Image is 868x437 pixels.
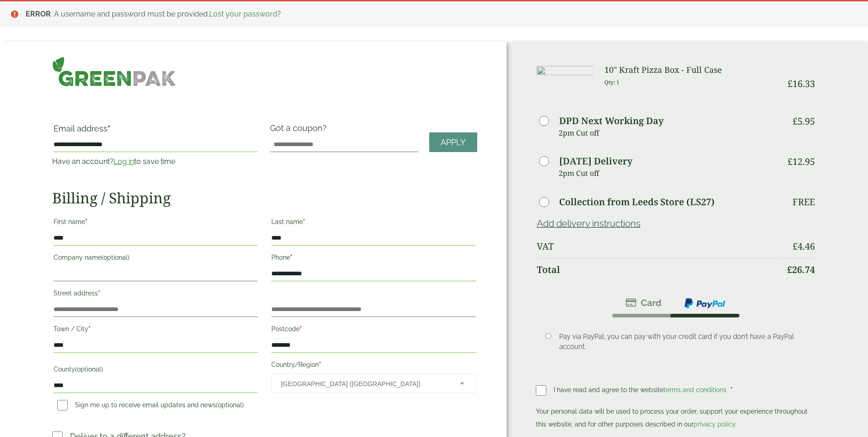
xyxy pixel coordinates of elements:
p: 2pm Cut off [559,126,781,140]
abbr: required [290,254,292,261]
span: (optional) [102,254,129,261]
img: GreenPak Supplies [52,56,176,87]
a: Lost your password [209,10,277,18]
label: DPD Next Working Day [559,116,663,126]
span: £ [793,240,798,252]
label: Postcode [271,322,475,338]
label: Company name [54,251,258,267]
bdi: 16.33 [787,77,815,90]
p: Have an account? to save time [52,156,259,167]
a: Add delivery instructions [537,218,641,229]
label: [DATE] Delivery [559,157,632,166]
span: I have read and agree to the website [554,386,728,393]
abbr: required [108,124,110,133]
p: Your personal data will be used to process your order, support your experience throughout this we... [536,405,816,431]
label: Got a coupon? [270,123,330,137]
th: Total [537,258,781,281]
span: £ [787,77,793,90]
label: County [54,363,258,378]
span: Country/Region [271,374,475,393]
label: Sign me up to receive email updates and news [54,401,248,411]
span: £ [793,115,798,127]
li: : A username and password must be provided. ? [26,9,853,20]
label: Town / City [54,322,258,338]
bdi: 4.46 [793,240,815,252]
img: stripe.png [625,297,662,308]
abbr: required [98,290,100,297]
img: ppcp-gateway.png [684,297,726,309]
span: Apply [441,137,466,147]
abbr: required [303,218,305,225]
strong: ERROR [26,10,51,18]
span: (optional) [75,366,103,373]
abbr: required [300,325,302,333]
h3: 10" Kraft Pizza Box - Full Case [604,65,781,75]
label: Collection from Leeds Store (LS27) [559,197,715,207]
small: Qty: 1 [604,79,620,86]
input: Sign me up to receive email updates and news(optional) [57,400,68,410]
label: Last name [271,215,475,231]
a: privacy policy [694,421,735,428]
label: First name [54,215,258,231]
label: Country/Region [271,358,475,374]
abbr: required [319,361,321,368]
label: Email address [54,125,258,137]
span: (optional) [216,401,244,409]
bdi: 26.74 [787,263,815,276]
bdi: 12.95 [787,155,815,168]
a: Apply [429,132,477,152]
p: 2pm Cut off [559,166,781,180]
span: United Kingdom (UK) [281,374,447,393]
p: Pay via PayPal; you can pay with your credit card if you don’t have a PayPal account. [559,332,802,352]
label: Phone [271,251,475,267]
abbr: required [88,325,91,333]
label: Street address [54,287,258,302]
a: Log in [113,157,134,166]
th: VAT [537,235,781,257]
a: terms and conditions [663,386,727,393]
span: £ [787,263,792,276]
p: Free [793,197,815,208]
abbr: required [730,386,733,393]
bdi: 5.95 [793,115,815,127]
h2: Billing / Shipping [52,189,477,207]
span: £ [787,155,793,168]
abbr: required [85,218,87,225]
